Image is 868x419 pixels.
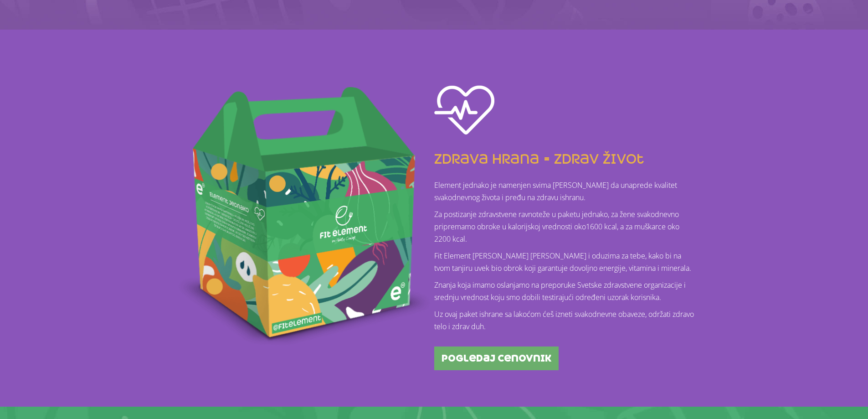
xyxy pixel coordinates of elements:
p: Element jednako je namenjen svima [PERSON_NAME] da unaprede kvalitet svakodnevnog života i pređu ... [434,179,694,204]
p: Fit Element [PERSON_NAME] [PERSON_NAME] i oduzima za tebe, kako bi na tvom tanjiru uvek bio obrok... [434,250,694,274]
p: Uz ovaj paket ishrane sa lakoćom ćeš izneti svakodnevne obaveze, održati zdravo telo i zdrav duh. [434,308,694,333]
p: Znanja koja imamo oslanjamo na preporuke Svetske zdravstvene organizacije i srednju vrednost koju... [434,279,694,304]
span: pogledaj cenovnik [442,354,551,363]
a: pogledaj cenovnik [434,347,559,370]
h4: zdrava hrana = zdrav život [434,153,694,166]
p: Za postizanje zdravstvene ravnoteže u paketu jednako, za žene svakodnevno pripremamo obroke u kal... [434,208,694,245]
